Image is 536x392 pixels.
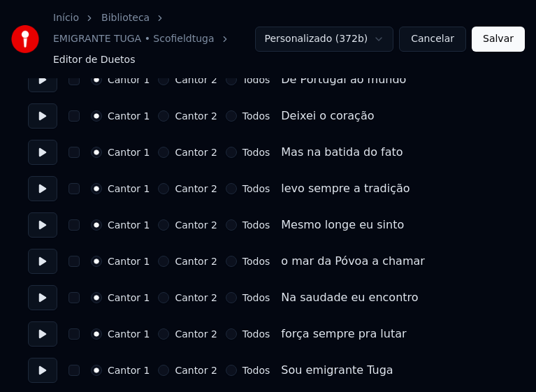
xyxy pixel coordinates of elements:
nav: breadcrumb [53,11,255,67]
label: Cantor 1 [108,329,150,339]
label: Cantor 2 [175,365,217,375]
div: Sou emigrante Tuga [281,362,393,379]
button: Salvar [472,27,525,52]
label: Cantor 2 [175,293,217,303]
div: o mar da Póvoa a chamar [281,253,425,270]
button: Cancelar [399,27,466,52]
div: Mesmo longe eu sinto [281,217,404,233]
label: Cantor 1 [108,147,150,157]
div: Deixei o coração [281,108,374,124]
div: De Portugal ao mundo [281,71,406,88]
label: Todos [242,147,270,157]
label: Cantor 1 [108,184,150,194]
label: Todos [242,111,270,121]
a: Biblioteca [101,11,150,25]
img: youka [11,25,39,53]
div: levo sempre a tradição [281,180,410,197]
label: Cantor 1 [108,293,150,303]
label: Cantor 1 [108,75,150,85]
div: força sempre pra lutar [281,326,406,342]
label: Todos [242,75,270,85]
label: Cantor 2 [175,329,217,339]
label: Todos [242,329,270,339]
a: Início [53,11,79,25]
label: Todos [242,256,270,266]
div: Mas na batida do fato [281,144,403,161]
label: Todos [242,220,270,230]
label: Todos [242,365,270,375]
label: Cantor 1 [108,256,150,266]
span: Editor de Duetos [53,53,135,67]
label: Cantor 1 [108,220,150,230]
label: Cantor 2 [175,111,217,121]
label: Cantor 2 [175,184,217,194]
label: Cantor 2 [175,256,217,266]
label: Cantor 2 [175,75,217,85]
a: EMIGRANTE TUGA • Scofieldtuga [53,32,215,46]
label: Todos [242,293,270,303]
label: Cantor 1 [108,365,150,375]
label: Todos [242,184,270,194]
label: Cantor 2 [175,220,217,230]
label: Cantor 2 [175,147,217,157]
div: Na saudade eu encontro [281,289,418,306]
label: Cantor 1 [108,111,150,121]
